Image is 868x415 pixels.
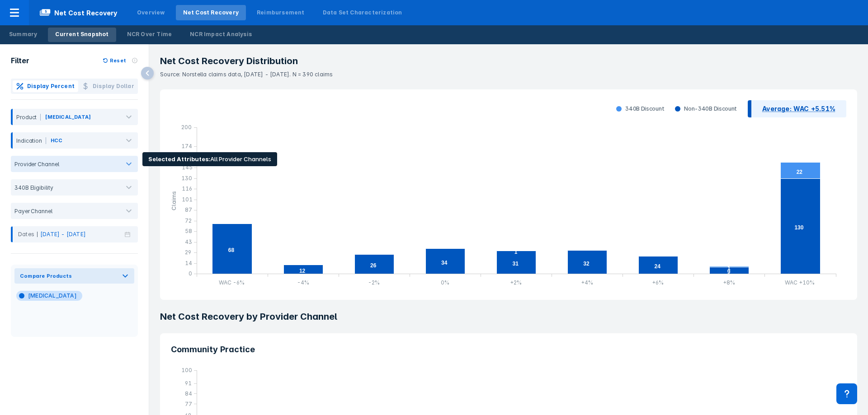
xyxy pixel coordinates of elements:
div: Summary [9,30,37,38]
tspan: 1 [514,249,518,255]
text: 72 [185,217,192,224]
div: Dates [18,230,86,238]
tspan: -2% [368,279,380,286]
div: 340B Discount [611,98,670,120]
p: [MEDICAL_DATA] [28,292,77,300]
tspan: 130 [794,224,803,231]
text: 174 [181,143,192,149]
tspan: +8% [723,279,735,286]
tspan: 68 [228,247,235,253]
button: Display Dollar [78,80,138,92]
tspan: WAC +10% [785,279,815,286]
button: Display Percent [13,80,78,92]
tspan: +6% [652,279,664,286]
a: Overview [130,5,172,20]
text: 101 [182,196,193,203]
a: Data Set Characterization [316,5,410,20]
a: Net Cost Recovery [176,5,246,20]
a: Current Snapshot [48,28,116,42]
div: Data Set Characterization [323,9,402,17]
tspan: 26 [370,262,377,269]
tspan: 31 [512,261,519,267]
text: 0 [189,270,192,277]
div: Average: WAC +5.51% [762,105,835,112]
a: Summary [2,28,44,42]
div: Indication [13,137,46,144]
text: 130 [181,175,192,182]
span: Display Dollar [93,82,134,90]
tspan: 34 [441,260,448,266]
a: NCR Over Time [120,28,179,42]
text: 100 [181,367,192,373]
text: 29 [185,249,191,256]
tspan: +2% [510,279,522,286]
text: 77 [185,401,192,407]
tspan: 32 [583,261,590,267]
span: Display Percent [27,82,75,90]
div: Provider Channel [11,161,59,168]
p: Source: Norstella claims data, [DATE] - [DATE]. N = 390 claims [160,67,857,79]
h3: Net Cost Recovery by Provider Channel [160,311,857,322]
text: 84 [185,390,192,397]
text: 116 [182,185,192,192]
div: Net Cost Recovery [183,9,239,17]
div: Payer Channel [11,208,52,214]
tspan: WAC -6% [219,279,245,286]
div: Non-340B Discount [670,98,742,120]
text: 91 [185,380,192,387]
button: Reset [103,56,132,65]
text: 159 [182,154,192,160]
p: [DATE] - [DATE] [40,230,86,238]
text: 145 [182,164,193,171]
div: 340B Eligibility [11,184,53,191]
a: Reimbursement [250,5,312,20]
p: Reset [110,56,126,65]
h3: Community Practice [171,344,846,355]
text: 200 [181,124,192,131]
tspan: 24 [654,263,660,270]
tspan: +4% [581,279,593,286]
tspan: 1 [727,265,731,271]
div: NCR Impact Analysis [190,30,252,38]
tspan: Claims [170,191,177,210]
h3: Net Cost Recovery Distribution [160,55,857,67]
tspan: 12 [299,268,306,274]
div: Product [13,114,41,121]
div: HCC [51,136,63,145]
tspan: 9 [727,269,731,275]
tspan: 22 [797,169,803,175]
div: NCR Over Time [127,30,172,38]
text: 87 [185,206,192,213]
div: Current Snapshot [55,30,108,38]
div: Reimbursement [257,9,305,17]
text: 58 [185,228,192,234]
p: Filter [11,55,29,66]
tspan: -4% [297,279,309,286]
tspan: 0% [441,279,449,286]
div: [MEDICAL_DATA] [45,113,91,121]
span: Net Cost Recovery [29,7,128,18]
g: column chart , with 2 column series, . Y-scale minimum value is 0 , maximum value is 200. X-scale... [165,123,845,294]
div: Overview [137,9,165,17]
text: 14 [185,260,192,266]
text: 43 [185,238,192,245]
a: NCR Impact Analysis [183,28,259,42]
